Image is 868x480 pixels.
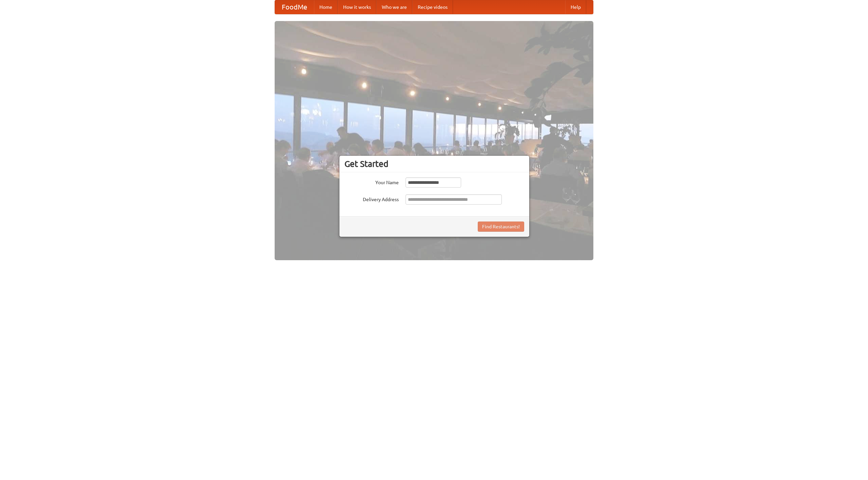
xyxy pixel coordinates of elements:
a: Recipe videos [412,0,453,14]
a: Help [565,0,586,14]
a: Home [314,0,338,14]
label: Delivery Address [344,194,399,203]
label: Your Name [344,177,399,186]
h3: Get Started [344,159,524,169]
a: FoodMe [275,0,314,14]
a: How it works [338,0,376,14]
button: Find Restaurants! [478,222,524,232]
a: Who we are [376,0,412,14]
